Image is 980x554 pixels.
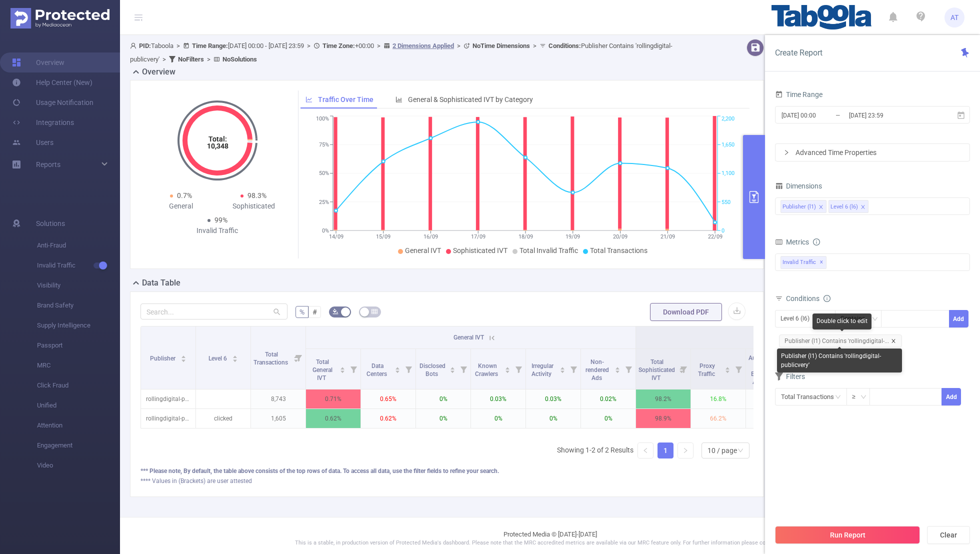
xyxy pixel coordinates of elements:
span: Total Transactions [253,351,289,366]
span: > [304,42,313,49]
span: Sophisticated IVT [453,246,507,254]
a: Reports [36,154,60,174]
i: icon: caret-up [725,365,730,368]
div: Sort [504,365,510,371]
span: Filters [775,372,805,380]
i: icon: caret-up [615,365,620,368]
span: Passport [37,335,120,355]
div: Sort [180,354,186,360]
div: Sort [232,354,238,360]
i: icon: user [130,42,139,49]
tspan: 1,100 [721,170,734,177]
i: icon: caret-up [505,365,510,368]
p: 0.71% [306,389,360,408]
span: Level 6 [208,355,228,362]
i: icon: right [783,149,789,155]
div: 10 / page [707,443,737,458]
span: Time Range [775,90,822,98]
p: 98.2% [636,389,690,408]
input: Start date [780,108,861,122]
tspan: 18/09 [518,233,532,240]
span: Invalid Traffic [780,256,826,269]
p: 6.8% [746,409,800,428]
i: icon: down [860,394,866,401]
i: icon: caret-down [340,369,345,372]
a: Users [12,132,53,152]
button: Download PDF [650,303,722,321]
div: **** Values in (Brackets) are user attested [140,476,753,485]
tspan: 0 [721,227,724,234]
i: icon: left [642,447,648,453]
p: 0.62% [306,409,360,428]
i: icon: caret-down [615,369,620,372]
div: *** Please note, By default, the table above consists of the top rows of data. To access all data... [140,466,753,475]
li: 1 [657,442,673,458]
p: 0% [416,389,470,408]
tspan: 16/09 [423,233,438,240]
tspan: 20/09 [613,233,627,240]
b: Time Range: [192,42,228,49]
span: Traffic Over Time [318,95,373,103]
span: > [374,42,383,49]
i: icon: caret-down [450,369,455,372]
div: Sort [614,365,620,371]
p: 16.8% [691,389,745,408]
i: icon: line-chart [305,96,312,103]
span: Disclosed Bots [419,362,445,377]
span: 99% [214,216,227,224]
span: > [204,55,213,63]
span: > [173,42,183,49]
span: % [299,308,304,316]
span: MRC [37,355,120,375]
span: Total General IVT [312,358,332,381]
span: Click Fraud [37,375,120,395]
b: No Time Dimensions [472,42,530,49]
div: Publisher (l1) Contains 'rollingdigital-publicvery' [777,348,902,372]
tspan: 19/09 [565,233,580,240]
p: 6.3% [746,389,800,408]
p: 0% [526,409,580,428]
i: icon: caret-down [505,369,510,372]
i: icon: close [860,204,865,210]
div: Level 6 (l6) [780,310,816,327]
i: icon: info-circle [813,238,820,245]
tspan: 0% [322,227,329,234]
input: End date [848,108,929,122]
h2: Data Table [142,277,180,289]
i: icon: bg-colors [332,308,338,314]
i: Filter menu [621,349,635,389]
i: icon: close [818,204,823,210]
p: 0% [416,409,470,428]
tspan: 15/09 [376,233,390,240]
span: > [530,42,539,49]
i: Filter menu [511,349,525,389]
span: 0.7% [177,191,192,199]
p: clicked [196,409,250,428]
i: icon: right [682,447,688,453]
span: Anti-Fraud [37,235,120,255]
i: Filter menu [456,349,470,389]
i: icon: caret-up [232,354,237,357]
span: Video [37,455,120,475]
i: Filter menu [676,349,690,389]
p: 0.03% [471,389,525,408]
p: 0.62% [361,409,415,428]
i: icon: caret-down [560,369,565,372]
span: Create Report [775,48,822,57]
a: 1 [658,443,673,458]
i: Filter menu [731,349,745,389]
span: Engagement [37,435,120,455]
i: icon: down [737,447,743,454]
p: 0% [471,409,525,428]
tspan: 21/09 [660,233,674,240]
li: Publisher (l1) [780,200,826,213]
tspan: 50% [319,170,329,177]
div: General [144,201,217,211]
a: Overview [12,52,64,72]
p: 0.65% [361,389,415,408]
b: Time Zone: [322,42,355,49]
span: AT [950,7,958,27]
li: Next Page [677,442,693,458]
p: 66.2% [691,409,745,428]
button: Add [941,388,961,405]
